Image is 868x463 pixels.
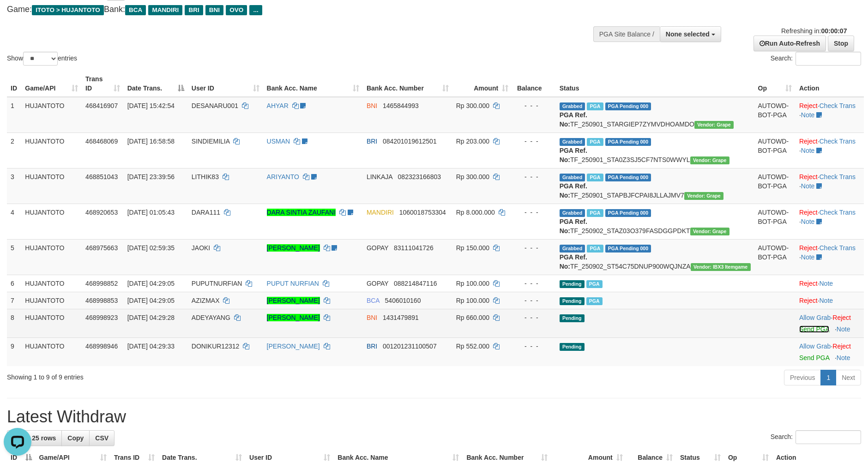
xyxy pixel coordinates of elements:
th: Action [796,71,864,97]
span: ADEYAYANG [192,314,230,321]
span: BNI [367,314,377,321]
td: AUTOWD-BOT-PGA [754,239,796,275]
span: Copy 83111041726 to clipboard [394,244,434,252]
a: CSV [89,430,115,446]
a: Check Trans [819,209,856,216]
div: - - - [516,243,552,253]
span: [DATE] 23:39:56 [127,173,175,180]
td: TF_250902_STAZ03O379FASDGGPDKT [556,204,754,239]
span: 468998852 [85,280,118,287]
span: Copy 1431479891 to clipboard [383,314,419,321]
span: Grabbed [560,138,585,146]
span: BRI [367,138,377,145]
td: · · [796,132,864,168]
span: PGA Pending [605,138,651,146]
span: Copy 084201019612501 to clipboard [383,138,437,145]
td: TF_250902_ST54C75DNUP900WQJNZA [556,239,754,275]
a: Allow Grab [799,343,831,350]
span: Rp 8.000.000 [456,209,495,216]
b: PGA Ref. No: [560,182,587,199]
span: · [799,343,832,350]
span: Rp 552.000 [456,343,489,350]
a: [PERSON_NAME] [267,343,320,350]
span: GOPAY [367,244,388,252]
span: PGA Pending [605,245,651,253]
td: HUJANTOTO [21,132,82,168]
span: Marked by aeozaky [587,209,603,217]
span: Grabbed [560,102,585,110]
span: Grabbed [560,245,585,253]
div: - - - [516,342,552,351]
a: Stop [828,36,854,51]
b: PGA Ref. No: [560,147,587,163]
a: Note [819,280,833,287]
select: Showentries [23,52,58,66]
span: Vendor URL: https://settle5.1velocity.biz [691,263,751,271]
th: Trans ID: activate to sort column ascending [82,71,124,97]
td: TF_250901_STAPBJFCPAI8JLLAJMV7 [556,168,754,204]
span: MANDIRI [367,209,394,216]
span: PGA Pending [605,102,651,110]
a: Allow Grab [799,314,831,321]
span: Vendor URL: https://settle31.1velocity.biz [694,121,734,129]
td: · [796,292,864,309]
th: Status [556,71,754,97]
span: Copy 1060018753304 to clipboard [399,209,446,216]
span: Copy 001201231100507 to clipboard [383,343,437,350]
th: Balance [512,71,556,97]
td: · [796,337,864,366]
td: · · [796,168,864,204]
span: Marked by aeomilenia [587,245,603,253]
span: AZIZMAX [192,297,220,304]
a: [PERSON_NAME] [267,244,320,252]
span: MANDIRI [148,5,182,15]
td: HUJANTOTO [21,337,82,366]
span: BRI [185,5,203,15]
label: Show entries [7,52,77,66]
a: 1 [820,370,836,385]
span: Vendor URL: https://settle31.1velocity.biz [690,156,729,164]
input: Search: [796,430,861,444]
a: Note [801,111,815,119]
td: HUJANTOTO [21,239,82,275]
span: ITOTO > HUJANTOTO [32,5,104,15]
td: 5 [7,239,21,275]
span: Copy 5406010160 to clipboard [385,297,421,304]
a: Reject [799,173,818,180]
td: AUTOWD-BOT-PGA [754,204,796,239]
span: Pending [560,280,585,288]
span: Pending [560,314,585,322]
td: 2 [7,132,21,168]
strong: 00:00:07 [821,27,847,35]
th: Amount: activate to sort column ascending [452,71,512,97]
a: DARA SINTIA ZAUFANI [267,209,336,216]
span: DONIKUR12312 [192,343,240,350]
span: GOPAY [367,280,388,287]
span: Rp 203.000 [456,138,489,145]
td: HUJANTOTO [21,168,82,204]
span: LINKAJA [367,173,392,180]
span: Marked by aeorizki [587,102,603,110]
a: [PERSON_NAME] [267,314,320,321]
span: Pending [560,297,585,305]
td: 9 [7,337,21,366]
a: Run Auto-Refresh [753,36,826,51]
span: Copy 082323166803 to clipboard [398,173,441,180]
span: ... [249,5,262,15]
div: - - - [516,208,552,217]
span: BCA [367,297,380,304]
a: [PERSON_NAME] [267,297,320,304]
label: Search: [771,52,861,66]
td: HUJANTOTO [21,97,82,133]
span: 468851043 [85,173,118,180]
td: AUTOWD-BOT-PGA [754,168,796,204]
span: None selected [666,30,710,38]
a: Next [836,370,861,385]
span: Copy 088214847116 to clipboard [394,280,437,287]
span: Vendor URL: https://settle31.1velocity.biz [684,192,723,200]
span: [DATE] 04:29:33 [127,343,175,350]
a: Reject [799,297,818,304]
div: Showing 1 to 9 of 9 entries [7,369,355,382]
th: Op: activate to sort column ascending [754,71,796,97]
span: [DATE] 02:59:35 [127,244,175,252]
